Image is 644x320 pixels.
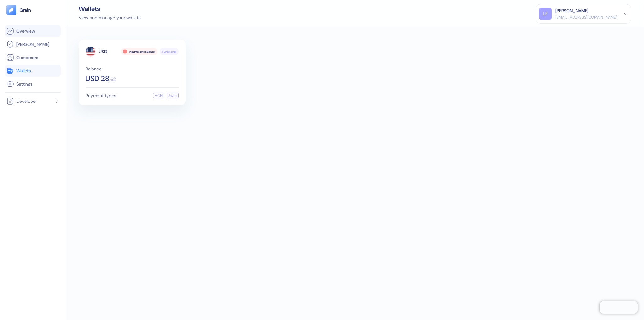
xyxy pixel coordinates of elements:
[6,5,16,15] img: logo-tablet-V2.svg
[6,80,59,88] a: Settings
[539,8,552,20] div: LF
[6,41,59,48] a: [PERSON_NAME]
[79,6,141,12] div: Wallets
[19,8,31,12] img: logo
[16,28,35,34] span: Overview
[6,67,59,74] a: Wallets
[86,93,116,98] span: Payment types
[167,93,179,98] div: Swift
[109,77,116,82] span: . 62
[16,41,49,47] span: [PERSON_NAME]
[121,48,157,55] div: Insufficient balance
[153,93,164,98] div: ACH
[162,49,176,54] span: Functional
[6,27,59,35] a: Overview
[16,68,31,74] span: Wallets
[555,14,617,20] div: [EMAIL_ADDRESS][DOMAIN_NAME]
[99,49,107,54] span: USD
[16,98,37,104] span: Developer
[600,301,638,314] iframe: Chatra live chat
[16,54,38,61] span: Customers
[555,8,588,14] div: [PERSON_NAME]
[79,14,141,21] div: View and manage your wallets
[16,81,33,87] span: Settings
[86,75,109,82] span: USD 28
[86,67,179,71] span: Balance
[6,54,59,61] a: Customers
